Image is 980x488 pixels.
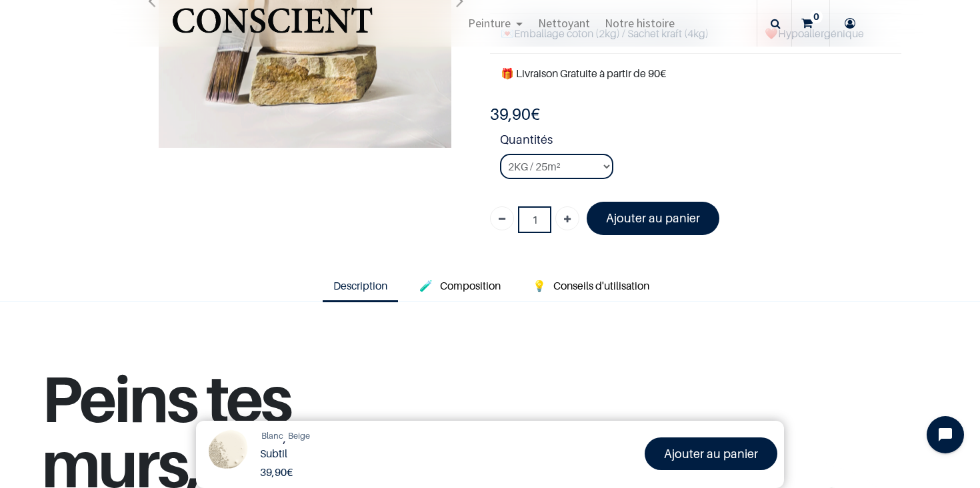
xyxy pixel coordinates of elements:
[333,279,387,292] span: Description
[288,429,310,443] a: Beige
[261,430,283,441] span: Blanc
[468,15,511,31] span: Peinture
[810,10,823,23] sup: 0
[261,429,286,447] li: ,
[533,279,546,292] span: 💡
[500,130,901,154] strong: Quantités
[490,105,540,124] b: €
[553,279,649,292] span: Conseils d'utilisation
[587,202,719,234] a: Ajouter au panier
[555,206,579,230] a: Ajouter
[260,465,287,479] span: 39,90
[261,429,283,447] a: Blanc
[606,211,700,225] font: Ajouter au panier
[203,427,253,477] img: Product Image
[260,465,293,479] b: €
[288,430,310,441] span: Beige
[490,206,514,230] a: Supprimer
[538,15,590,31] span: Nettoyant
[440,279,501,292] span: Composition
[260,447,498,460] h1: Subtil
[501,67,666,80] font: 🎁 Livraison Gratuite à partir de 90€
[490,105,531,124] span: 39,90
[645,437,777,470] a: Ajouter au panier
[664,447,758,461] font: Ajouter au panier
[419,279,433,292] span: 🧪
[605,15,675,31] span: Notre histoire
